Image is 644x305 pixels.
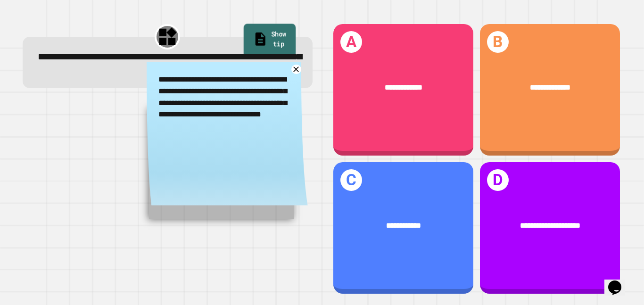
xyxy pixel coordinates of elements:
[487,31,509,53] h1: B
[243,24,295,57] a: Show tip
[604,267,635,296] iframe: chat widget
[340,169,363,191] h1: C
[487,169,509,191] h1: D
[340,31,363,53] h1: A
